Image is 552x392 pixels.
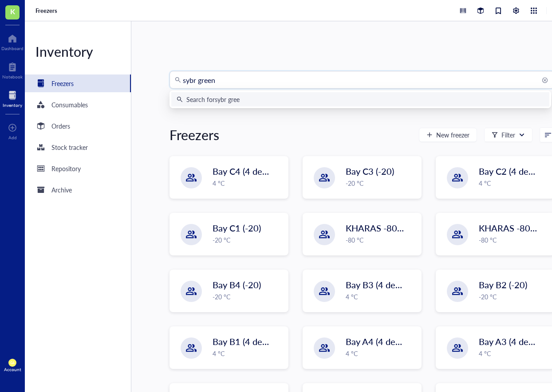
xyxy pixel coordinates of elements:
[1,46,24,51] div: Dashboard
[51,164,81,173] div: Repository
[213,222,261,234] span: Bay C1 (-20)
[213,349,283,358] div: 4 °C
[2,74,23,79] div: Notebook
[3,102,22,108] div: Inventory
[51,185,72,195] div: Archive
[213,292,283,302] div: -20 °C
[346,292,416,302] div: 4 °C
[479,292,549,302] div: -20 °C
[346,222,410,234] span: KHARAS -80 #2
[346,178,416,188] div: -20 °C
[170,126,219,144] div: Freezers
[2,60,23,79] a: Notebook
[10,361,15,365] span: GA
[213,165,282,177] span: Bay C4 (4 degree)
[25,43,131,60] div: Inventory
[479,178,549,188] div: 4 °C
[346,165,394,177] span: Bay C3 (-20)
[346,278,415,291] span: Bay B3 (4 degree)
[419,128,477,142] button: New freezer
[51,142,88,152] div: Stock tracker
[479,222,543,234] span: KHARAS -80 #1
[213,335,282,348] span: Bay B1 (4 degree)
[346,235,416,245] div: -80 °C
[25,74,131,92] a: Freezers
[213,235,283,245] div: -20 °C
[35,7,59,15] a: Freezers
[346,335,415,348] span: Bay A4 (4 degree)
[3,88,22,108] a: Inventory
[346,349,416,358] div: 4 °C
[51,78,74,88] div: Freezers
[51,100,88,110] div: Consumables
[25,138,131,156] a: Stock tracker
[1,31,24,51] a: Dashboard
[213,178,283,188] div: 4 °C
[25,160,131,177] a: Repository
[479,335,548,348] span: Bay A3 (4 degree)
[51,121,70,131] div: Orders
[10,6,15,17] span: K
[479,349,549,358] div: 4 °C
[186,94,240,104] div: Search for sybr gree
[213,278,261,291] span: Bay B4 (-20)
[25,117,131,135] a: Orders
[25,96,131,114] a: Consumables
[8,135,17,140] div: Add
[479,278,527,291] span: Bay B2 (-20)
[25,181,131,199] a: Archive
[4,367,21,372] div: Account
[501,130,515,140] div: Filter
[479,165,548,177] span: Bay C2 (4 degree)
[479,235,549,245] div: -80 °C
[436,131,469,138] span: New freezer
